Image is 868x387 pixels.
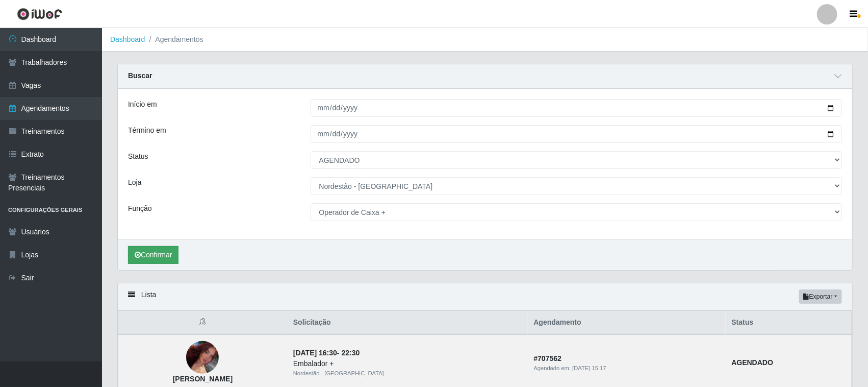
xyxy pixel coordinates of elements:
div: Agendado em: [534,364,720,373]
img: Ana Raquel Veloso da Silva [186,329,219,386]
div: Lista [118,283,852,310]
button: Confirmar [128,246,178,264]
input: 00/00/0000 [311,99,843,117]
div: Embalador + [293,358,522,369]
input: 00/00/0000 [311,125,843,143]
label: Status [128,151,148,162]
label: Loja [128,177,141,188]
label: Início em [128,99,157,110]
label: Término em [128,125,166,136]
th: Solicitação [287,311,528,335]
time: [DATE] 16:30 [293,349,337,357]
strong: AGENDADO [732,358,774,367]
li: Agendamentos [145,34,203,45]
nav: breadcrumb [102,28,868,52]
time: 22:30 [342,349,360,357]
img: CoreUI Logo [17,8,62,20]
button: Exportar [799,289,842,304]
a: Dashboard [110,35,145,43]
strong: # 707562 [534,354,562,362]
strong: - [293,349,360,357]
time: [DATE] 15:17 [572,365,606,371]
strong: [PERSON_NAME] [173,375,233,383]
th: Status [726,311,852,335]
div: Nordestão - [GEOGRAPHIC_DATA] [293,369,522,378]
label: Função [128,203,152,214]
strong: Buscar [128,71,152,80]
th: Agendamento [528,311,726,335]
